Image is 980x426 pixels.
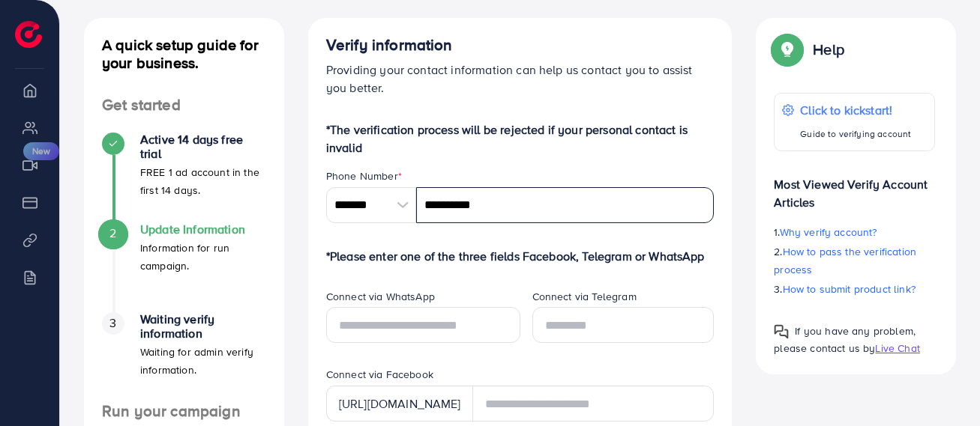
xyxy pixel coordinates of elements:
li: Waiting verify information [84,312,284,402]
h4: Verify information [326,36,715,55]
p: 1. [774,223,935,241]
label: Connect via WhatsApp [326,289,435,304]
p: FREE 1 ad account in the first 14 days. [140,163,266,199]
li: Active 14 days free trial [84,133,284,222]
label: Connect via Telegram [532,289,637,304]
span: 2 [109,225,116,242]
span: Live Chat [875,341,919,356]
h4: Active 14 days free trial [140,133,266,161]
p: 2. [774,243,935,279]
p: Waiting for admin verify information. [140,343,266,379]
img: Popup guide [774,36,801,63]
li: Update Information [84,222,284,312]
iframe: Chat [916,359,969,415]
img: logo [15,21,42,48]
p: Providing your contact information can help us contact you to assist you better. [326,61,715,97]
label: Connect via Facebook [326,367,433,382]
p: Help [813,40,844,58]
label: Phone Number [326,168,402,183]
p: Click to kickstart! [800,101,911,119]
span: Why verify account? [780,225,877,240]
p: Guide to verifying account [800,125,911,143]
h4: Update Information [140,222,266,237]
p: 3. [774,280,935,298]
h4: Run your campaign [84,402,284,421]
span: If you have any problem, please contact us by [774,323,916,356]
p: Information for run campaign. [140,239,266,275]
div: [URL][DOMAIN_NAME] [326,386,473,422]
span: 3 [109,314,116,332]
p: *Please enter one of the three fields Facebook, Telegram or WhatsApp [326,247,715,265]
span: How to pass the verification process [774,244,916,277]
h4: Get started [84,96,284,115]
img: Popup guide [774,324,789,339]
h4: Waiting verify information [140,312,266,341]
p: Most Viewed Verify Account Articles [774,163,935,211]
h4: A quick setup guide for your business. [84,36,284,72]
span: How to submit product link? [783,282,916,296]
p: *The verification process will be rejected if your personal contact is invalid [326,121,715,156]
